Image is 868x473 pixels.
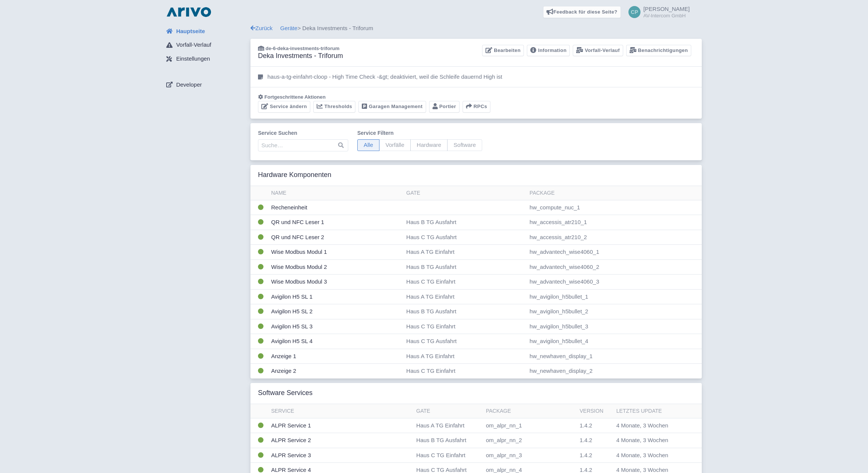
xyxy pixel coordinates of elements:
td: om_alpr_nn_3 [483,448,577,463]
img: logo [165,6,213,18]
span: Vorfälle [379,139,411,151]
span: Einstellungen [176,55,210,63]
td: ALPR Service 1 [268,418,413,433]
td: 4 Monate, 3 Wochen [613,418,689,433]
small: AV-Intercom GmbH [643,13,690,18]
td: om_alpr_nn_2 [483,433,577,448]
input: Suche… [258,139,348,151]
span: Developer [176,81,202,89]
td: Haus A TG Einfahrt [403,289,527,304]
td: Anzeige 1 [268,349,403,364]
th: Service [268,404,413,418]
th: Version [577,404,613,418]
td: Haus B TG Ausfahrt [403,215,527,230]
th: Package [527,186,702,200]
td: hw_advantech_wise4060_3 [527,275,702,290]
td: Wise Modbus Modul 1 [268,245,403,260]
td: Haus C TG Einfahrt [403,275,527,290]
td: Haus A TG Einfahrt [413,418,483,433]
span: Vorfall-Verlauf [176,41,211,49]
th: Letztes Update [613,404,689,418]
td: Wise Modbus Modul 3 [268,275,403,290]
td: Wise Modbus Modul 2 [268,259,403,275]
th: Gate [403,186,527,200]
span: Fortgeschrittene Aktionen [264,94,326,100]
td: 4 Monate, 3 Wochen [613,448,689,463]
label: Service suchen [258,129,348,137]
span: 1.4.2 [580,452,592,458]
a: Geräte [280,25,297,31]
td: QR und NFC Leser 1 [268,215,403,230]
h3: Deka Investments - Triforum [258,52,343,60]
td: hw_advantech_wise4060_1 [527,245,702,260]
td: hw_newhaven_display_2 [527,364,702,378]
td: Haus C TG Einfahrt [413,448,483,463]
td: Haus C TG Ausfahrt [403,334,527,349]
label: Service filtern [357,129,482,137]
a: Hauptseite [160,24,250,38]
td: Avigilon H5 SL 3 [268,319,403,334]
td: hw_avigilon_h5bullet_1 [527,289,702,304]
td: Haus C TG Einfahrt [403,319,527,334]
td: Avigilon H5 SL 4 [268,334,403,349]
span: Hauptseite [176,27,205,36]
span: 1.4.2 [580,467,592,473]
td: QR und NFC Leser 2 [268,230,403,245]
td: hw_accessis_atr210_1 [527,215,702,230]
a: [PERSON_NAME] AV-Intercom GmbH [624,6,690,18]
td: hw_advantech_wise4060_2 [527,259,702,275]
a: Feedback für diese Seite? [543,6,621,18]
td: hw_accessis_atr210_2 [527,230,702,245]
a: Vorfall-Verlauf [573,45,623,56]
td: Haus C TG Einfahrt [403,364,527,378]
td: hw_newhaven_display_1 [527,349,702,364]
a: Einstellungen [160,52,250,66]
td: Anzeige 2 [268,364,403,378]
td: Haus A TG Einfahrt [403,349,527,364]
span: Alle [357,139,379,151]
a: Thresholds [313,101,355,113]
td: hw_compute_nuc_1 [527,200,702,215]
td: Haus B TG Ausfahrt [403,304,527,319]
span: [PERSON_NAME] [643,6,690,12]
a: Zurück [250,25,273,31]
td: Avigilon H5 SL 1 [268,289,403,304]
th: Name [268,186,403,200]
td: hw_avigilon_h5bullet_4 [527,334,702,349]
p: haus-a-tg-einfahrt-cloop - High Time Check -&gt; deaktiviert, weil die Schleife dauernd High ist [267,73,502,81]
h3: Hardware Komponenten [258,171,331,179]
span: de-6-deka-investments-triforum [266,46,340,51]
h3: Software Services [258,389,313,397]
td: Haus B TG Ausfahrt [403,259,527,275]
td: hw_avigilon_h5bullet_2 [527,304,702,319]
td: 4 Monate, 3 Wochen [613,433,689,448]
th: Package [483,404,577,418]
a: Benachrichtigungen [626,45,691,56]
td: Haus B TG Ausfahrt [413,433,483,448]
button: RPCs [463,101,491,113]
td: Avigilon H5 SL 2 [268,304,403,319]
td: ALPR Service 3 [268,448,413,463]
td: Recheneinheit [268,200,403,215]
a: Vorfall-Verlauf [160,38,250,52]
span: 1.4.2 [580,422,592,429]
a: Service ändern [258,101,310,113]
a: Information [527,45,570,56]
span: Software [447,139,482,151]
td: ALPR Service 2 [268,433,413,448]
a: Developer [160,78,250,92]
span: Hardware [410,139,448,151]
span: 1.4.2 [580,437,592,443]
td: Haus C TG Ausfahrt [403,230,527,245]
td: Haus A TG Einfahrt [403,245,527,260]
div: > Deka Investments - Triforum [250,24,702,33]
a: Portier [429,101,460,113]
th: Gate [413,404,483,418]
a: Bearbeiten [482,45,524,56]
a: Garagen Management [358,101,426,113]
td: hw_avigilon_h5bullet_3 [527,319,702,334]
td: om_alpr_nn_1 [483,418,577,433]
